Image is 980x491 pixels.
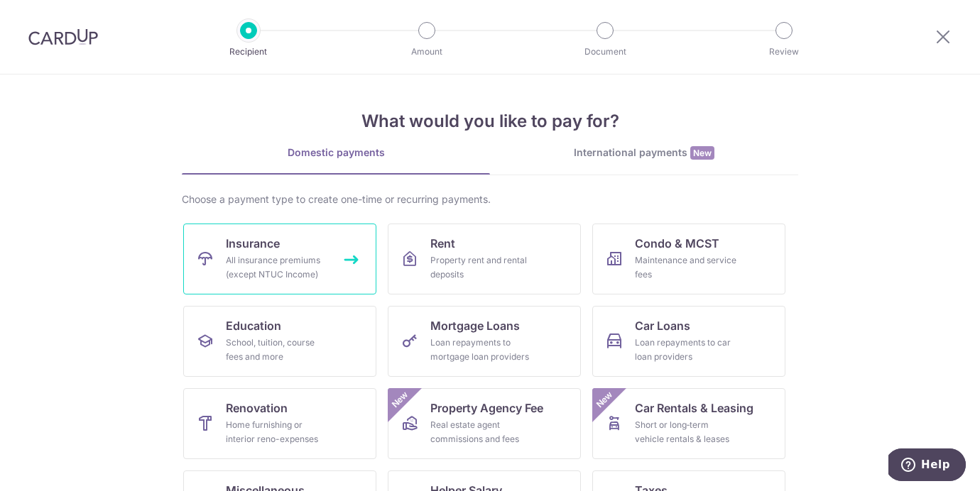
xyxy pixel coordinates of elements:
a: Car Rentals & LeasingShort or long‑term vehicle rentals & leasesNew [592,388,785,459]
p: Recipient [196,45,301,59]
span: Car Loans [635,317,690,334]
a: Condo & MCSTMaintenance and service fees [592,224,785,294]
p: Review [731,45,837,59]
span: Renovation [226,399,288,416]
div: Choose a payment type to create one-time or recurring payments. [182,192,798,206]
span: Rent [430,235,455,252]
div: Loan repayments to mortgage loan providers [430,336,533,364]
span: New [690,146,714,160]
span: New [593,388,616,412]
div: International payments [490,145,798,160]
span: Property Agency Fee [430,399,543,416]
span: Education [226,317,281,334]
a: Car LoansLoan repayments to car loan providers [592,306,785,377]
span: Help [33,10,62,23]
h4: What would you like to pay for? [182,109,798,134]
iframe: Opens a widget where you can find more information [888,448,966,484]
a: Mortgage LoansLoan repayments to mortgage loan providers [388,306,581,377]
span: New [388,388,412,412]
p: Document [552,45,658,59]
span: Insurance [226,235,280,252]
span: Condo & MCST [635,235,719,252]
div: Maintenance and service fees [635,253,737,282]
a: RentProperty rent and rental deposits [388,224,581,294]
a: RenovationHome furnishing or interior reno-expenses [183,388,376,459]
p: Amount [374,45,479,59]
div: Domestic payments [182,145,490,160]
div: Real estate agent commissions and fees [430,418,533,446]
a: Property Agency FeeReal estate agent commissions and feesNew [388,388,581,459]
a: InsuranceAll insurance premiums (except NTUC Income) [183,224,376,294]
a: EducationSchool, tuition, course fees and more [183,306,376,377]
img: CardUp [28,28,98,45]
div: School, tuition, course fees and more [226,336,328,364]
div: Property rent and rental deposits [430,253,533,282]
div: Home furnishing or interior reno-expenses [226,418,328,446]
span: Mortgage Loans [430,317,520,334]
div: Short or long‑term vehicle rentals & leases [635,418,737,446]
div: Loan repayments to car loan providers [635,336,737,364]
div: All insurance premiums (except NTUC Income) [226,253,328,282]
span: Car Rentals & Leasing [635,399,753,416]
